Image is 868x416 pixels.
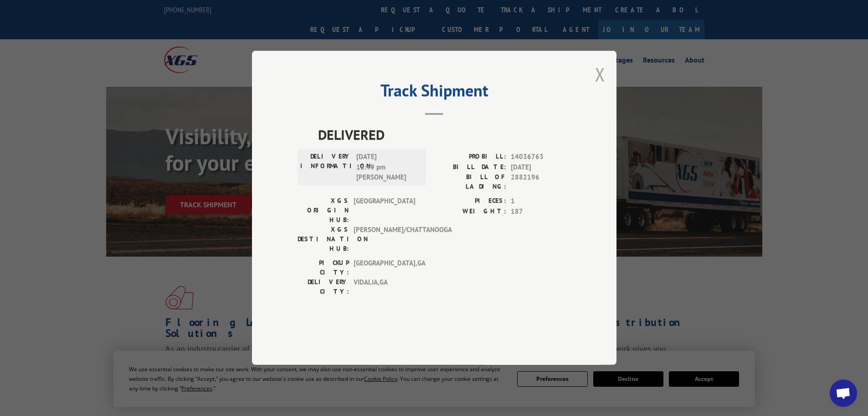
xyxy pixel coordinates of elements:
[830,379,857,407] div: Open chat
[511,152,571,163] span: 14036763
[354,258,415,278] span: [GEOGRAPHIC_DATA] , GA
[434,152,506,163] label: PROBILL:
[298,225,349,254] label: XGS DESTINATION HUB:
[511,196,571,207] span: 1
[318,125,571,145] span: DELIVERED
[595,62,605,86] button: Close modal
[298,258,349,278] label: PICKUP CITY:
[434,173,506,192] label: BILL OF LADING:
[300,152,352,183] label: DELIVERY INFORMATION:
[434,206,506,217] label: WEIGHT:
[354,225,415,254] span: [PERSON_NAME]/CHATTANOOGA
[298,84,571,101] h2: Track Shipment
[511,173,571,192] span: 2882196
[354,196,415,225] span: [GEOGRAPHIC_DATA]
[434,196,506,207] label: PIECES:
[511,206,571,217] span: 187
[434,162,506,173] label: BILL DATE:
[511,162,571,173] span: [DATE]
[354,278,415,297] span: VIDALIA , GA
[298,278,349,297] label: DELIVERY CITY:
[356,152,418,183] span: [DATE] 12:49 pm [PERSON_NAME]
[298,196,349,225] label: XGS ORIGIN HUB:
